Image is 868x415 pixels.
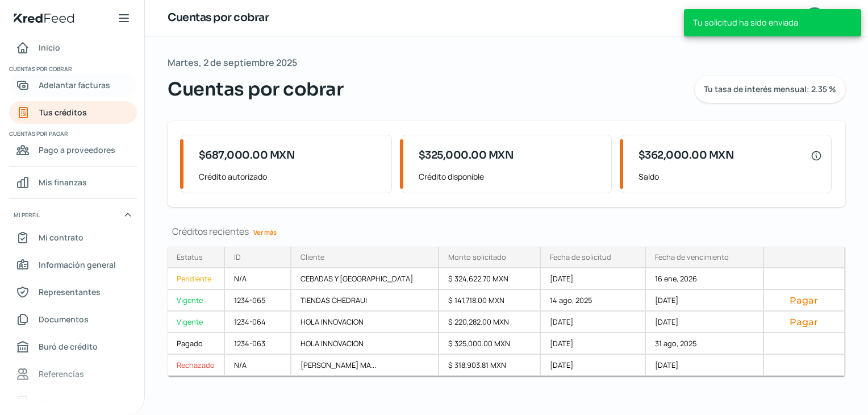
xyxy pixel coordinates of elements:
[639,169,822,184] span: Saldo
[291,355,439,376] div: [PERSON_NAME] MA...
[168,268,225,290] a: Pendiente
[9,139,137,161] a: Pago a proveedores
[39,175,87,189] span: Mis finanzas
[177,252,203,262] div: Estatus
[168,225,845,238] div: Créditos recientes
[9,64,135,74] span: Cuentas por cobrar
[9,390,137,413] a: Industria
[439,355,541,376] div: $ 318,903.81 MXN
[14,210,40,220] span: Mi perfil
[225,312,291,333] div: 1234-064
[39,230,84,244] span: Mi contrato
[301,252,324,262] div: Cliente
[291,333,439,355] div: HOLA INNOVACION
[646,290,763,312] div: [DATE]
[439,312,541,333] div: $ 220,282.00 MXN
[291,290,439,312] div: TIENDAS CHEDRAUI
[541,333,646,355] div: [DATE]
[39,258,116,272] span: Información general
[541,355,646,376] div: [DATE]
[655,252,729,262] div: Fecha de vencimiento
[39,143,115,157] span: Pago a proveedores
[9,226,137,249] a: Mi contrato
[9,128,135,139] span: Cuentas por pagar
[168,55,297,71] span: Martes, 2 de septiembre 2025
[39,78,110,92] span: Adelantar facturas
[9,281,137,304] a: Representantes
[639,148,735,163] span: $362,000.00 MXN
[550,252,611,262] div: Fecha de solicitud
[39,105,87,119] span: Tus créditos
[541,290,646,312] div: 14 ago, 2025
[9,363,137,385] a: Referencias
[646,355,763,376] div: [DATE]
[225,268,291,290] div: N/A
[9,254,137,276] a: Información general
[448,252,506,262] div: Monto solicitado
[9,308,137,331] a: Documentos
[39,339,98,354] span: Buró de crédito
[39,394,74,408] span: Industria
[439,268,541,290] div: $ 324,622.70 MXN
[9,74,137,97] a: Adelantar facturas
[646,333,763,355] div: 31 ago, 2025
[39,367,84,381] span: Referencias
[439,290,541,312] div: $ 141,718.00 MXN
[9,36,137,59] a: Inicio
[646,312,763,333] div: [DATE]
[39,312,89,326] span: Documentos
[168,355,225,376] a: Rechazado
[684,9,861,36] div: Tu solicitud ha sido enviada
[773,316,835,327] button: Pagar
[541,268,646,290] div: [DATE]
[419,169,602,184] span: Crédito disponible
[39,285,101,299] span: Representantes
[225,355,291,376] div: N/A
[168,290,225,312] a: Vigente
[39,40,60,55] span: Inicio
[199,148,295,163] span: $687,000.00 MXN
[419,148,514,163] span: $325,000.00 MXN
[9,171,137,194] a: Mis finanzas
[168,10,269,26] h1: Cuentas por cobrar
[541,312,646,333] div: [DATE]
[199,169,382,184] span: Crédito autorizado
[773,294,835,306] button: Pagar
[225,333,291,355] div: 1234-063
[168,76,343,103] span: Cuentas por cobrar
[291,312,439,333] div: HOLA INNOVACION
[439,333,541,355] div: $ 325,000.00 MXN
[168,312,225,333] a: Vigente
[249,223,281,241] a: Ver más
[9,101,137,124] a: Tus créditos
[646,268,763,290] div: 16 ene, 2026
[225,290,291,312] div: 1234-065
[234,252,241,262] div: ID
[168,333,225,355] a: Pagado
[9,335,137,358] a: Buró de crédito
[704,85,836,93] span: Tu tasa de interés mensual: 2.35 %
[291,268,439,290] div: CEBADAS Y [GEOGRAPHIC_DATA]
